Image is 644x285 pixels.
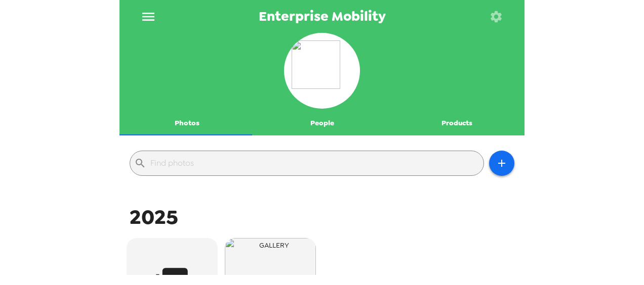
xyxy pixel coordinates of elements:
button: Photos [119,111,255,135]
span: Enterprise Mobility [259,10,386,23]
button: People [255,111,390,135]
button: Products [389,111,525,135]
span: 2025 [130,204,178,230]
img: org logo [292,40,352,101]
input: Find photos [150,155,479,171]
